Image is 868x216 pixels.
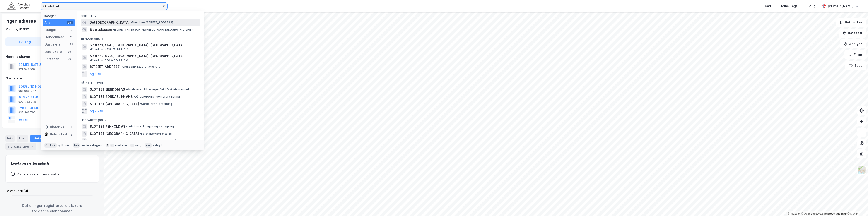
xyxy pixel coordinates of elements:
div: 99+ [67,57,73,61]
button: Tags [845,61,866,70]
div: 0 [70,125,73,129]
span: [STREET_ADDRESS] [90,64,121,70]
span: • [121,65,123,68]
span: Eiendom • 4228-7-348-0-0 [121,65,161,69]
div: tab [73,143,80,148]
span: • [126,88,127,91]
div: 4 [30,144,35,149]
div: Leietakere [30,135,50,141]
div: Eiendommer (11) [77,33,204,41]
div: 991 066 977 [18,89,36,93]
button: Datasett [839,29,866,38]
span: • [90,48,91,51]
div: Eiendommer [44,34,64,40]
span: SLOTTET EIENDOM AS [90,87,125,92]
span: Gårdeiere • Eiendomsforvaltning [133,95,180,98]
div: 2 [70,28,73,32]
button: Filter [844,50,866,59]
span: • [133,95,135,98]
div: Gårdeiere [44,42,61,47]
span: Gårdeiere • Utl. av egen/leid fast eiendom el. [126,88,190,91]
div: 821 041 562 [18,67,35,71]
div: Vis leietakere uten ansatte [17,172,60,177]
div: 927 353 725 [18,100,36,104]
div: Mine Tags [781,3,798,9]
div: neste kategori [81,144,102,147]
div: Alle [44,20,51,25]
div: Ingen adresse [5,17,37,25]
span: • [140,132,141,135]
a: OpenStreetMap [801,212,823,215]
span: Slottet 1, 4443, [GEOGRAPHIC_DATA], [GEOGRAPHIC_DATA] [90,42,184,48]
iframe: Chat Widget [845,194,868,216]
div: Google (2) [77,11,204,19]
span: • [130,21,132,24]
button: Tag [5,37,44,46]
span: Gårdeiere • Borettslag [140,102,172,106]
div: velg [135,144,141,147]
span: Eiendom • [STREET_ADDRESS] [130,21,173,24]
div: Delete history [50,132,72,137]
span: Slottet 2, 9407, [GEOGRAPHIC_DATA], [GEOGRAPHIC_DATA] [90,53,184,59]
div: Kategori [44,14,75,18]
div: Leietakere (0) [5,188,99,194]
div: 99+ [67,50,73,53]
span: Leietaker • Rengjøring av bygninger [126,125,177,128]
span: • [126,125,128,128]
span: SLOTTET [GEOGRAPHIC_DATA] [90,131,139,137]
img: akershus-eiendom-logo.9091f326c980b4bce74ccdd9f866810c.svg [7,2,30,10]
div: [PERSON_NAME] [828,3,854,9]
button: og 8 til [90,71,101,77]
a: Mapbox [788,212,800,215]
span: SLOTTET RONDABLIKK ANS [90,94,133,99]
div: Gårdeiere (29) [77,78,204,86]
div: Kontrollprogram for chat [845,194,868,216]
span: Det [GEOGRAPHIC_DATA] [90,20,130,25]
div: 927 261 790 [18,111,36,114]
span: Leietaker • Borettslag [140,132,172,136]
div: nytt søk [58,144,70,147]
a: Improve this map [824,212,847,215]
span: SLOTTET RENHOLD AS [90,124,125,129]
div: 99+ [67,21,73,24]
div: Transaksjoner [5,143,36,150]
div: avbryt [153,144,162,147]
button: og 26 til [90,108,103,114]
div: Historikk [44,124,64,130]
span: SLOTTET GÅRD OG SKOG [90,138,130,144]
div: Google [44,27,56,33]
button: Bokmerker [836,18,866,27]
span: • [131,139,132,143]
div: Kart [765,3,771,9]
div: Gårdeiere [6,76,99,81]
div: Bolig [808,3,815,9]
span: • [113,28,114,31]
span: SLOTTET [GEOGRAPHIC_DATA] [90,101,139,107]
span: Eiendom • 5503-57-97-0-0 [90,59,129,62]
div: Personer [44,56,59,62]
span: Leietaker • Melkeproduksjon på storfe [131,139,186,143]
span: • [90,59,91,62]
div: Leietakere (99+) [77,115,204,123]
span: • [140,102,141,106]
div: Melhus, 91/112 [5,26,29,32]
div: Eiere [17,135,28,141]
div: markere [115,144,127,147]
div: Hjemmelshaver [6,54,99,59]
div: 29 [70,43,73,46]
div: Leietakere [44,49,62,54]
span: Eiendom • 4228-7-348-0-0 [90,48,129,51]
div: Info [5,135,15,141]
div: 11 [70,35,73,39]
span: Eiendom • [PERSON_NAME] gt., 0010 [GEOGRAPHIC_DATA] [113,28,194,31]
button: Analyse [840,39,866,48]
img: Z [857,166,866,175]
input: Søk på adresse, matrikkel, gårdeiere, leietakere eller personer [46,3,162,10]
div: Leietakere etter industri [11,161,93,166]
div: Ctrl + k [44,143,57,148]
span: Slottsplassen [90,27,112,32]
div: esc [145,143,152,148]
